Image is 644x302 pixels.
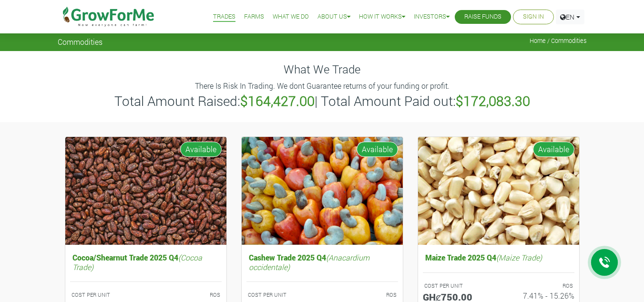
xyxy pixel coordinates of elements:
[414,12,450,22] a: Investors
[423,250,574,264] h5: Maize Trade 2025 Q4
[248,291,314,299] p: COST PER UNIT
[507,282,573,290] p: ROS
[154,291,220,299] p: ROS
[506,291,574,300] h6: 7.41% - 15.26%
[317,12,350,22] a: About Us
[418,137,579,245] img: growforme image
[59,80,585,92] p: There Is Risk In Trading. We dont Guarantee returns of your funding or profit.
[180,142,222,157] span: Available
[70,250,222,273] h5: Cocoa/Shearnut Trade 2025 Q4
[72,291,137,299] p: COST PER UNIT
[65,137,226,245] img: growforme image
[242,137,403,245] img: growforme image
[424,282,490,290] p: COST PER UNIT
[331,291,397,299] p: ROS
[357,142,398,157] span: Available
[240,92,315,110] b: $164,427.00
[533,142,574,157] span: Available
[72,252,202,271] i: (Cocoa Trade)
[359,12,405,22] a: How it Works
[58,62,587,76] h4: What We Trade
[523,12,544,22] a: Sign In
[59,93,585,109] h3: Total Amount Raised: | Total Amount Paid out:
[464,12,501,22] a: Raise Funds
[456,92,530,110] b: $172,083.30
[249,252,369,271] i: (Anacardium occidentale)
[58,37,102,46] span: Commodities
[246,250,398,273] h5: Cashew Trade 2025 Q4
[273,12,309,22] a: What We Do
[556,10,584,24] a: EN
[496,252,542,262] i: (Maize Trade)
[530,37,587,44] span: Home / Commodities
[213,12,235,22] a: Trades
[244,12,264,22] a: Farms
